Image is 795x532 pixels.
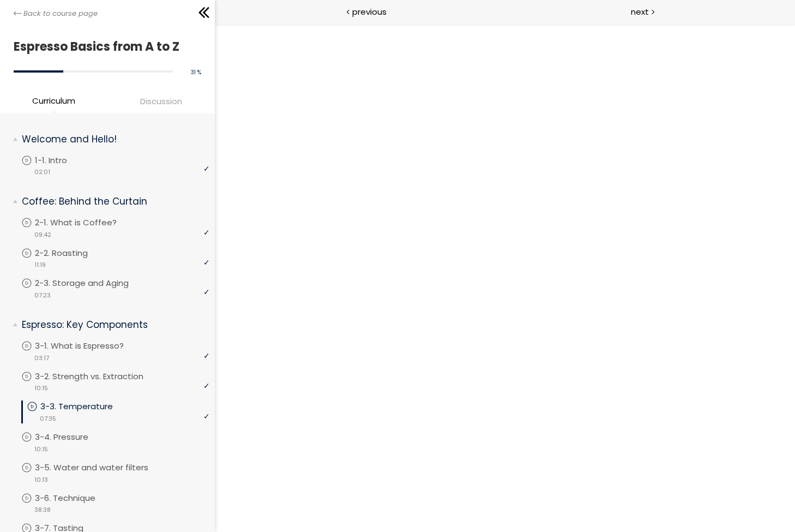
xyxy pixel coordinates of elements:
span: 03:17 [34,354,49,363]
span: 07:23 [34,291,51,300]
p: Coffee: Behind the Curtain [22,195,201,208]
p: Espresso: Key Components [22,318,201,332]
p: 3-4. Pressure [35,431,110,443]
span: 31 % [191,68,201,76]
span: 02:01 [34,168,50,177]
span: 10:15 [34,445,48,454]
p: 1-1. Intro [35,154,89,166]
p: Welcome and Hello! [22,133,201,146]
p: 3-2. Strength vs. Extraction [35,370,165,382]
span: 11:19 [34,260,46,270]
span: previous [352,5,387,18]
span: 07:35 [40,414,56,423]
p: 3-3. Temperature [40,401,135,413]
p: 2-3. Storage and Aging [35,277,150,289]
span: Curriculum [32,94,75,107]
span: 09:42 [34,230,51,240]
span: Back to course page [23,8,98,19]
span: 10:15 [34,384,48,393]
span: next [631,5,649,18]
span: Discussion [140,95,182,107]
p: 3-1. What is Espresso? [35,340,146,352]
p: 2-2. Roasting [35,247,110,259]
h1: Espresso Basics from A to Z [14,37,196,57]
a: Back to course page [14,8,98,19]
p: 2-1. What is Coffee? [35,217,138,229]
